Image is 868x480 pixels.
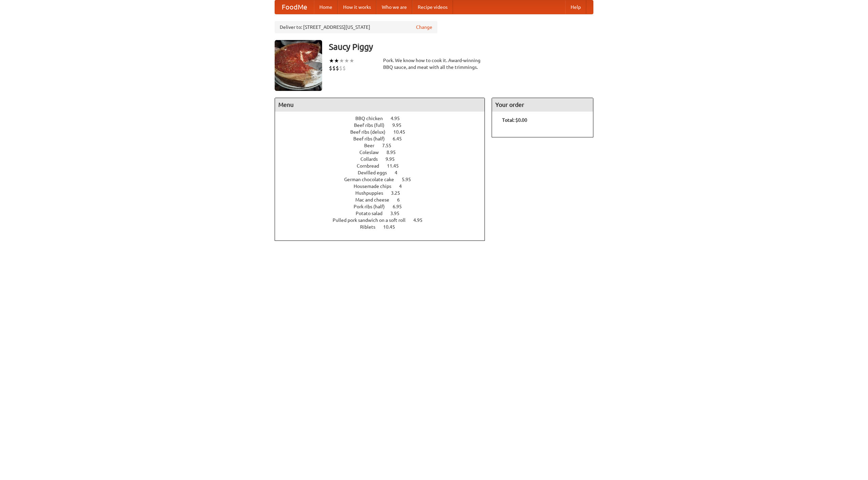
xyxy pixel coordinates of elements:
span: Cornbread [357,163,386,169]
a: Help [565,0,586,14]
span: German chocolate cake [344,177,401,182]
a: German chocolate cake 5.95 [344,177,423,182]
span: Beef ribs (full) [354,122,391,128]
a: Hushpuppies 3.25 [355,190,413,196]
li: ★ [339,57,344,64]
h4: Your order [492,98,593,112]
span: 4.95 [391,116,407,121]
span: 9.95 [392,122,408,128]
span: Collards [360,156,384,162]
a: Beef ribs (delux) 10.45 [350,129,418,135]
span: 6.95 [393,204,409,209]
a: Beef ribs (full) 9.95 [354,122,414,128]
span: 4 [395,170,404,175]
a: Pork ribs (half) 6.95 [354,204,414,209]
li: $ [329,64,332,72]
b: Total: $0.00 [502,117,527,123]
span: 4 [399,184,409,189]
li: $ [332,64,336,72]
span: 3.95 [390,211,406,216]
li: $ [342,64,346,72]
span: 10.45 [383,224,402,230]
span: 4.95 [413,217,429,223]
a: FoodMe [275,0,314,14]
a: Housemade chips 4 [354,184,414,189]
a: Beer 7.55 [364,143,404,148]
span: Riblets [360,224,382,230]
span: 9.95 [386,156,401,162]
h4: Menu [275,98,485,112]
li: $ [336,64,339,72]
li: $ [339,64,342,72]
span: BBQ chicken [355,116,390,121]
span: 5.95 [402,177,418,182]
a: BBQ chicken 4.95 [355,116,412,121]
span: Pulled pork sandwich on a soft roll [333,217,412,223]
a: How it works [338,0,376,14]
a: Riblets 10.45 [360,224,408,230]
span: 3.25 [391,190,407,196]
a: Coleslaw 8.95 [359,150,408,155]
span: Devilled eggs [358,170,394,175]
span: Housemade chips [354,184,398,189]
a: Cornbread 11.45 [357,163,411,169]
span: Coleslaw [359,150,386,155]
li: ★ [334,57,339,64]
span: 6 [397,197,407,203]
a: Potato salad 3.95 [356,211,412,216]
span: 10.45 [393,129,412,135]
a: Change [416,24,432,31]
h3: Saucy Piggy [329,40,593,54]
span: Beef ribs (delux) [350,129,392,135]
a: Recipe videos [412,0,453,14]
span: Hushpuppies [355,190,390,196]
span: 8.95 [387,150,402,155]
span: 11.45 [387,163,406,169]
li: ★ [329,57,334,64]
div: Pork. We know how to cook it. Award-winning BBQ sauce, and meat with all the trimmings. [383,57,485,71]
img: angular.jpg [275,40,322,91]
li: ★ [344,57,349,64]
span: Potato salad [356,211,389,216]
a: Home [314,0,338,14]
span: 7.55 [382,143,398,148]
a: Beef ribs (half) 6.45 [353,136,414,141]
span: Beef ribs (half) [353,136,392,141]
span: Mac and cheese [355,197,396,203]
a: Mac and cheese 6 [355,197,412,203]
span: Beer [364,143,381,148]
span: 6.45 [393,136,409,141]
a: Pulled pork sandwich on a soft roll 4.95 [333,217,435,223]
div: Deliver to: [STREET_ADDRESS][US_STATE] [275,21,437,33]
li: ★ [349,57,354,64]
a: Who we are [376,0,412,14]
a: Collards 9.95 [360,156,407,162]
span: Pork ribs (half) [354,204,392,209]
a: Devilled eggs 4 [358,170,410,175]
